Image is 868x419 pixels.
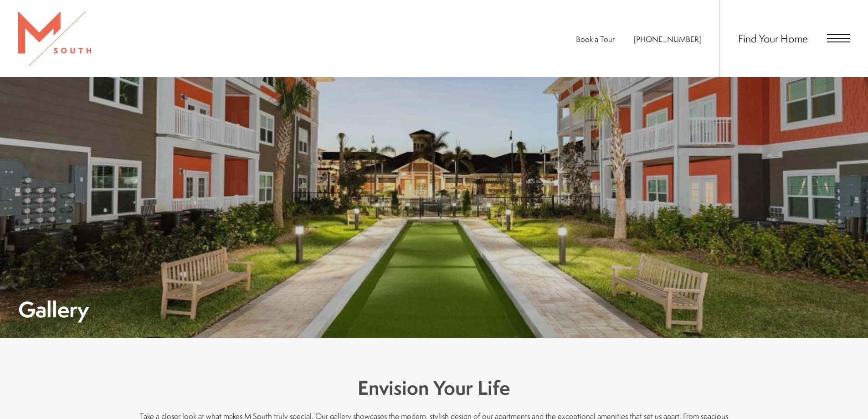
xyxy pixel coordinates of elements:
button: Open Menu [827,34,850,42]
h1: Gallery [18,299,89,320]
img: MSouth [18,11,91,66]
h3: Envision Your Life [138,374,730,402]
a: Book a Tour [576,34,615,44]
a: Call Us at 813-570-8014 [634,34,701,44]
span: [PHONE_NUMBER] [634,34,701,44]
a: Find Your Home [738,31,808,46]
